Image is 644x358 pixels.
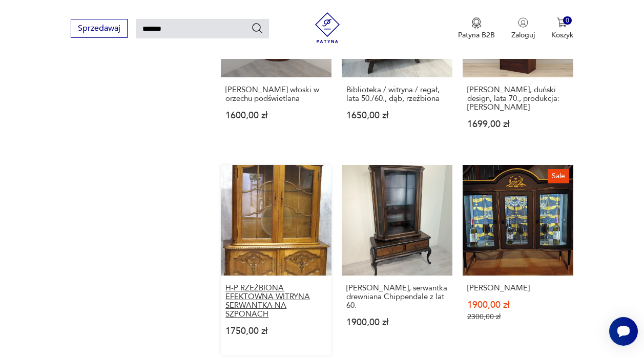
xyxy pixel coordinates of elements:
a: Witryna, serwantka drewniana Chippendale z lat 60.[PERSON_NAME], serwantka drewniana Chippendale ... [342,165,452,355]
p: Zaloguj [511,30,535,40]
p: 2300,00 zł [467,312,569,321]
p: 1650,00 zł [346,111,448,120]
p: Patyna B2B [458,30,495,40]
button: 0Koszyk [551,17,573,40]
a: Ikona medaluPatyna B2B [458,17,495,40]
img: Patyna - sklep z meblami i dekoracjami vintage [312,12,343,43]
p: Koszyk [551,30,573,40]
h3: [PERSON_NAME], serwantka drewniana Chippendale z lat 60. [346,284,448,310]
div: 0 [563,16,572,25]
p: 1900,00 zł [467,301,569,309]
p: 1750,00 zł [225,327,327,335]
button: Zaloguj [511,17,535,40]
a: SaleWitryna barek[PERSON_NAME]1900,00 zł2300,00 zł [463,165,573,355]
button: Szukaj [251,22,263,34]
p: 1699,00 zł [467,120,569,129]
h3: Biblioteka / witryna / regał, lata 50./60., dąb, rzeźbiona [346,86,448,103]
iframe: Smartsupp widget button [609,317,638,346]
button: Sprzedawaj [71,19,128,38]
img: Ikona koszyka [557,17,567,28]
p: 1900,00 zł [346,318,448,327]
img: Ikona medalu [471,17,482,29]
h3: H-P RZEŹBIONA EFEKTOWNA WITRYNA SERWANTKA NA SZPONACH [225,284,327,319]
h3: [PERSON_NAME] [467,284,569,292]
h3: [PERSON_NAME] włoski w orzechu podświetlana [225,86,327,103]
h3: [PERSON_NAME], duński design, lata 70., produkcja: [PERSON_NAME] [467,86,569,112]
a: H-P RZEŹBIONA EFEKTOWNA WITRYNA SERWANTKA NA SZPONACHH-P RZEŹBIONA EFEKTOWNA WITRYNA SERWANTKA NA... [221,165,331,355]
a: Sprzedawaj [71,26,128,33]
p: 1600,00 zł [225,111,327,120]
button: Patyna B2B [458,17,495,40]
img: Ikonka użytkownika [518,17,528,28]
